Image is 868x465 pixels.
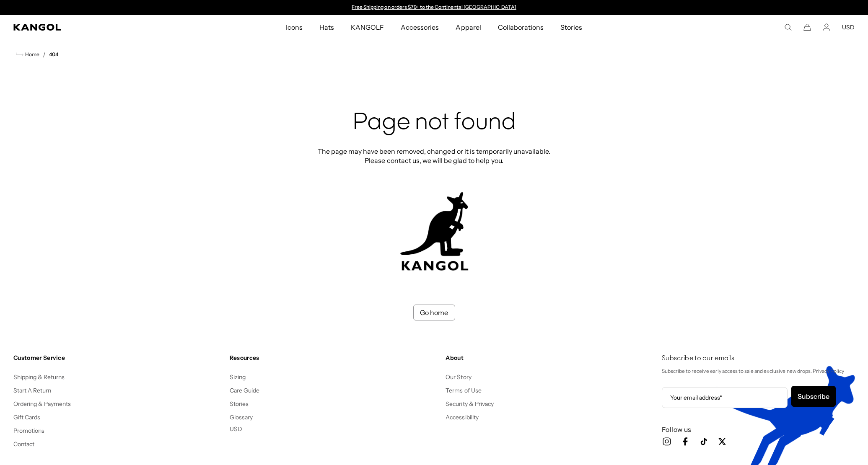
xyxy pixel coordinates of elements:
a: Stories [552,15,591,39]
p: The page may have been removed, changed or it is temporarily unavailable. Please contact us, we w... [315,147,553,165]
span: Apparel [456,15,481,39]
a: Icons [277,15,311,39]
a: Glossary [230,413,253,421]
span: Accessories [401,15,439,39]
button: Subscribe [791,386,836,407]
span: Hats [319,15,334,39]
h4: Subscribe to our emails [662,354,855,363]
a: Apparel [447,15,489,39]
h3: Follow us [662,425,855,434]
h2: Page not found [315,110,553,137]
a: Shipping & Returns [13,373,65,381]
a: Sizing [230,373,246,381]
button: USD [842,23,855,31]
span: Collaborations [498,15,544,39]
a: Gift Cards [13,413,40,421]
a: KANGOLF [342,15,392,39]
a: Our Story [446,373,471,381]
a: Free Shipping on orders $79+ to the Continental [GEOGRAPHIC_DATA] [352,4,516,10]
p: Subscribe to receive early access to sale and exclusive new drops. Privacy Policy [662,367,855,376]
span: KANGOLF [351,15,384,39]
a: Ordering & Payments [13,400,71,408]
a: Promotions [13,427,44,434]
a: Terms of Use [446,387,481,394]
a: Accessories [392,15,447,39]
li: / [39,49,46,59]
a: Stories [230,400,249,408]
a: Home [16,51,39,58]
button: USD [230,425,242,433]
a: Care Guide [230,387,259,394]
span: Home [23,52,39,57]
a: Collaborations [490,15,552,39]
div: Announcement [348,4,521,11]
div: 1 of 2 [348,4,521,11]
summary: Search here [784,23,792,31]
a: Accessibility [446,413,478,421]
a: Contact [13,440,34,448]
h4: Resources [230,354,439,362]
a: Kangol [13,24,189,31]
a: Security & Privacy [446,400,494,408]
a: 404 [49,52,58,57]
slideshow-component: Announcement bar [348,4,521,11]
a: Start A Return [13,387,51,394]
a: Go home [413,305,455,320]
button: Cart [803,23,811,31]
h4: About [446,354,655,362]
span: Icons [286,15,303,39]
img: kangol-404-logo.jpg [399,192,470,271]
span: Stories [560,15,582,39]
h4: Customer Service [13,354,223,362]
a: Hats [311,15,342,39]
a: Account [823,23,830,31]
